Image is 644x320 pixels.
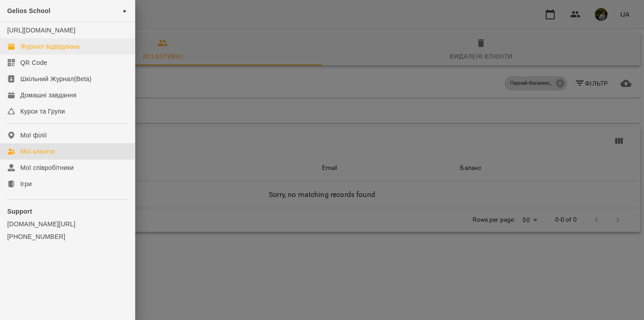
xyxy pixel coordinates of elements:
div: Ігри [20,179,32,188]
div: Домашні завдання [20,91,76,100]
div: Шкільний Журнал(Beta) [20,74,92,83]
div: Курси та Групи [20,107,65,116]
a: [URL][DOMAIN_NAME] [7,27,75,34]
div: Мої співробітники [20,163,74,172]
div: Журнал відвідувань [20,42,80,51]
div: Мої клієнти [20,147,55,156]
a: [DOMAIN_NAME][URL] [7,219,128,229]
p: Support [7,207,128,216]
div: QR Code [20,58,47,67]
span: Gelios School [7,7,51,14]
div: Мої філії [20,131,47,140]
a: [PHONE_NUMBER] [7,232,128,241]
span: ► [123,7,128,14]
